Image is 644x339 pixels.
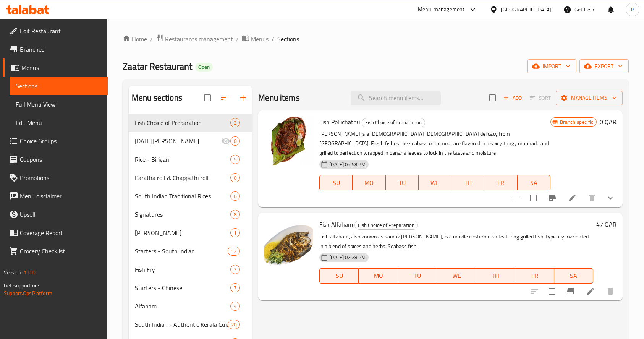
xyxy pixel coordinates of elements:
[579,59,629,73] button: export
[231,138,239,145] span: 0
[230,302,240,311] div: items
[20,228,102,237] span: Coverage Report
[557,270,590,281] span: SA
[507,189,526,207] button: sort-choices
[455,177,481,188] span: TH
[16,100,102,109] span: Full Menu View
[135,320,228,329] div: South Indian - Authentic Kerala Cuisine
[3,132,108,150] a: Choice Groups
[386,175,419,190] button: TU
[135,283,230,292] span: Starters - Chinese
[319,232,593,251] p: Fish alfaham, also known as samak [PERSON_NAME], is a middle eastern dish featuring grilled fish,...
[479,270,512,281] span: TH
[554,268,593,284] button: SA
[135,136,221,146] div: Onam Sadhya
[123,58,192,75] span: Zaatar Restaurant
[230,173,240,182] div: items
[20,136,102,146] span: Choice Groups
[16,118,102,127] span: Edit Menu
[230,265,240,274] div: items
[601,189,620,207] button: show more
[4,288,52,298] a: Support.OpsPlatform
[501,5,551,14] div: [GEOGRAPHIC_DATA]
[135,247,228,256] span: Starters - South Indian
[230,155,240,164] div: items
[20,155,102,164] span: Coupons
[135,302,230,311] span: Alfaham
[135,191,230,201] span: South Indian Traditional Rices
[418,5,465,14] div: Menu-management
[16,81,102,91] span: Sections
[231,156,239,163] span: 5
[228,248,239,255] span: 12
[362,270,395,281] span: MO
[123,34,629,44] nav: breadcrumb
[236,34,239,44] li: /
[3,22,108,40] a: Edit Restaurant
[129,224,252,242] div: [PERSON_NAME]1
[359,268,398,284] button: MO
[135,136,221,146] span: [DATE][PERSON_NAME]
[165,34,233,44] span: Restaurants management
[422,177,448,188] span: WE
[4,268,23,277] span: Version:
[4,281,39,290] span: Get support on:
[323,177,350,188] span: SU
[234,89,252,107] button: Add section
[351,91,441,105] input: search
[135,118,230,127] span: Fish Choice of Preparation
[526,190,542,206] span: Select to update
[135,210,230,219] span: Signatures
[129,150,252,169] div: Rice - Biriyani5
[20,210,102,219] span: Upsell
[326,161,369,168] span: [DATE] 05:58 PM
[319,175,353,190] button: SU
[129,297,252,315] div: Alfaham4
[228,247,240,256] div: items
[215,89,234,107] span: Sort sections
[135,228,230,237] div: Kushari Mandi
[129,242,252,260] div: Starters - South Indian12
[251,34,269,44] span: Menus
[277,34,299,44] span: Sections
[20,45,102,54] span: Branches
[601,282,620,300] button: delete
[231,119,239,127] span: 2
[231,193,239,200] span: 6
[129,315,252,334] div: South Indian - Authentic Kerala Cuisine20
[10,77,108,95] a: Sections
[451,175,484,190] button: TH
[3,58,108,77] a: Menus
[156,34,233,44] a: Restaurants management
[132,92,182,104] h2: Menu sections
[476,268,515,284] button: TH
[10,95,108,114] a: Full Menu View
[515,268,554,284] button: FR
[440,270,473,281] span: WE
[557,118,596,126] span: Branch specific
[21,63,102,72] span: Menus
[389,177,416,188] span: TU
[319,129,550,158] p: [PERSON_NAME] is a [DEMOGRAPHIC_DATA] [DEMOGRAPHIC_DATA] delicacy from [GEOGRAPHIC_DATA]. Fresh f...
[319,116,360,128] span: Fish Pollichathu
[3,150,108,169] a: Coupons
[521,177,547,188] span: SA
[135,228,230,237] span: [PERSON_NAME]
[258,92,300,104] h2: Menu items
[3,169,108,187] a: Promotions
[3,40,108,58] a: Branches
[487,177,514,188] span: FR
[356,177,382,188] span: MO
[228,321,239,328] span: 20
[129,169,252,187] div: Paratha roll & Chappathi roll0
[230,210,240,219] div: items
[3,205,108,224] a: Upsell
[129,205,252,224] div: Signatures8
[586,287,595,296] a: Edit menu item
[355,221,417,230] span: Fish Choice of Preparation
[135,173,230,182] div: Paratha roll & Chappathi roll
